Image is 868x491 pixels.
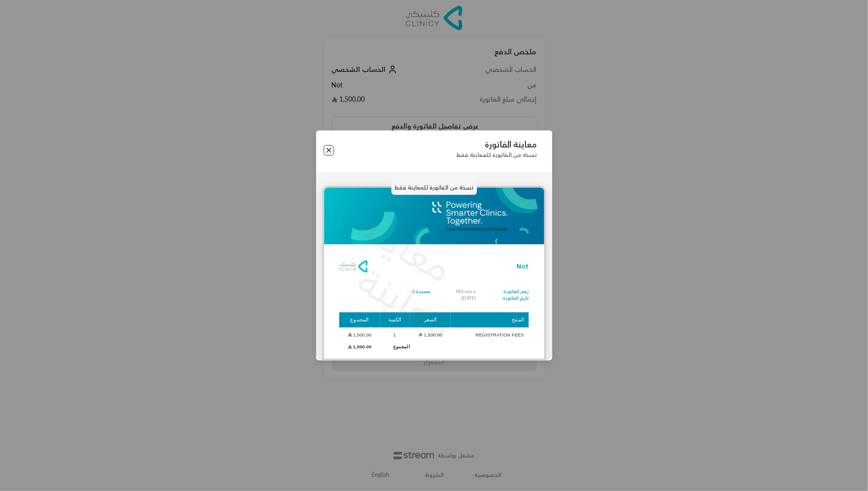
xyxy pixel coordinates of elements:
[339,328,380,341] td: 1,500.00
[391,180,477,195] p: نسخة من الفاتورة للمعاينة فقط
[339,312,380,328] th: المجموع
[347,252,464,352] p: معاينة
[339,342,380,352] td: 1,500.00
[339,252,368,281] img: Logo
[456,151,537,158] p: نسخة من الفاتورة للمعاينة فقط
[347,197,464,297] p: معاينة
[451,328,529,341] td: REGISTRATION FEES
[339,311,529,353] table: Products
[501,288,529,295] p: رقم الفاتورة:
[501,295,529,302] p: تاريخ الفاتورة:
[456,295,476,302] p: [DATE]
[324,145,334,155] button: Close
[390,332,400,338] span: 1
[456,288,476,295] p: INV-xxx-x
[516,261,529,271] p: Not
[456,139,537,150] p: معاينة الفاتورة
[380,342,410,352] td: المجموع
[324,188,544,244] img: header%20%281%29_rcmgx_ipaak.jpg
[451,312,529,328] th: المنتج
